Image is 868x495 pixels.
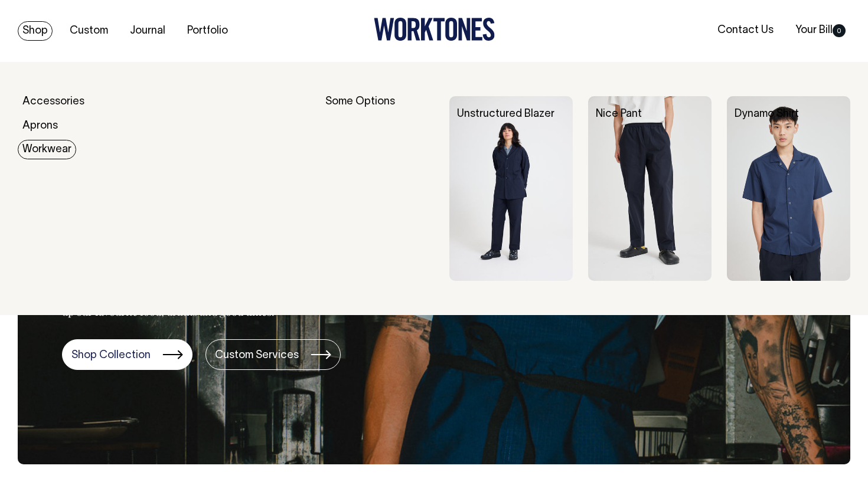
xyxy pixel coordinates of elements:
a: Shop Collection [62,339,192,370]
a: Portfolio [182,21,233,41]
a: Accessories [18,92,89,112]
a: Shop [18,21,53,41]
a: Dynamo Shirt [735,109,799,119]
a: Custom Services [205,339,341,370]
a: Contact Us [713,21,778,40]
a: Nice Pant [596,109,642,119]
a: Workwear [18,140,76,159]
a: Journal [125,21,170,41]
img: Nice Pant [588,96,712,281]
a: Your Bill0 [791,21,850,40]
img: Dynamo Shirt [727,96,850,281]
a: Custom [65,21,113,41]
span: 0 [833,24,846,37]
a: Aprons [18,116,63,136]
img: Unstructured Blazer [449,96,573,281]
a: Unstructured Blazer [457,109,554,119]
div: Some Options [325,96,433,281]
